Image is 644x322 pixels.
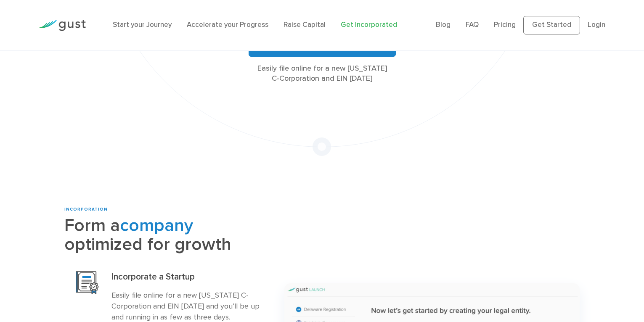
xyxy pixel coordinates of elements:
[111,271,260,286] h3: Incorporate a Startup
[466,21,479,29] a: FAQ
[64,216,272,255] h2: Form a optimized for growth
[39,20,86,31] img: Gust Logo
[436,21,451,29] a: Blog
[113,21,172,29] a: Start your Journey
[76,271,99,294] img: Incorporation Icon
[187,21,268,29] a: Accelerate your Progress
[196,63,448,84] div: Easily file online for a new [US_STATE] C-Corporation and EIN [DATE]
[341,21,397,29] a: Get Incorporated
[588,21,605,29] a: Login
[523,16,580,34] a: Get Started
[120,215,193,236] span: company
[494,21,516,29] a: Pricing
[64,206,272,213] div: INCORPORATION
[284,21,326,29] a: Raise Capital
